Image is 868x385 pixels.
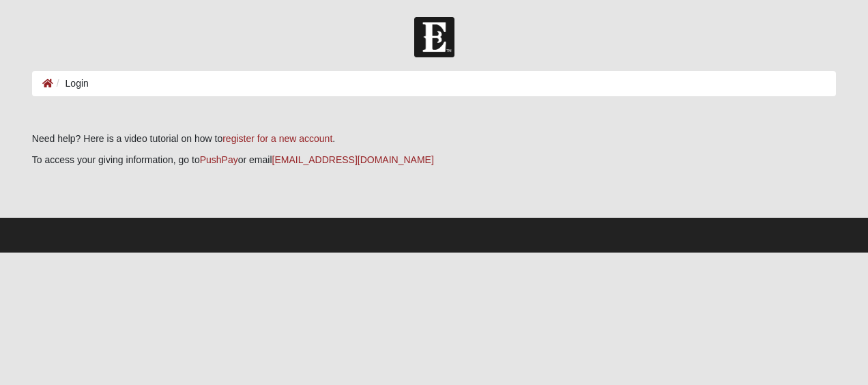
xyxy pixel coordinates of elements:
[414,17,454,57] img: Church of Eleven22 Logo
[32,153,836,167] p: To access your giving information, go to or email
[200,154,238,165] a: PushPay
[222,133,332,144] a: register for a new account
[272,154,434,165] a: [EMAIL_ADDRESS][DOMAIN_NAME]
[53,76,89,91] li: Login
[32,132,836,146] p: Need help? Here is a video tutorial on how to .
